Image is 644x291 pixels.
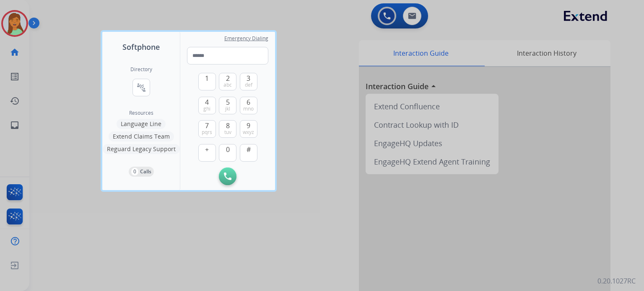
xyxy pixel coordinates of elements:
button: 7pqrs [198,120,216,138]
img: call-button [224,173,231,180]
span: 6 [247,97,250,107]
span: pqrs [202,129,212,136]
span: tuv [224,129,231,136]
button: 4ghi [198,97,216,114]
button: 0 [219,144,236,162]
span: wxyz [243,129,254,136]
button: 6mno [240,97,257,114]
span: 9 [247,121,250,131]
button: 3def [240,73,257,90]
button: 1 [198,73,216,90]
button: Reguard Legacy Support [103,144,180,154]
span: Resources [129,110,153,116]
span: jkl [225,106,230,112]
button: 5jkl [219,97,236,114]
span: + [205,144,209,155]
mat-icon: connect_without_contact [136,82,146,93]
button: # [240,144,257,162]
p: 0.20.1027RC [597,276,636,286]
span: # [247,144,251,155]
button: + [198,144,216,162]
span: 5 [226,97,230,107]
span: 8 [226,121,230,131]
span: def [245,82,252,88]
button: 0Calls [129,167,154,177]
p: 0 [131,168,138,175]
button: Language Line [117,119,166,129]
h2: Directory [130,66,152,73]
span: 4 [205,97,209,107]
span: 0 [226,144,230,155]
button: Extend Claims Team [109,131,174,142]
span: 2 [226,73,230,83]
button: 2abc [219,73,236,90]
span: 7 [205,121,209,131]
span: ghi [203,106,210,112]
button: 9wxyz [240,120,257,138]
p: Calls [140,168,151,175]
span: Softphone [122,41,160,53]
span: Emergency Dialing [224,35,268,42]
span: mno [243,106,254,112]
button: 8tuv [219,120,236,138]
span: abc [223,82,232,88]
span: 3 [247,73,250,83]
span: 1 [205,73,209,83]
